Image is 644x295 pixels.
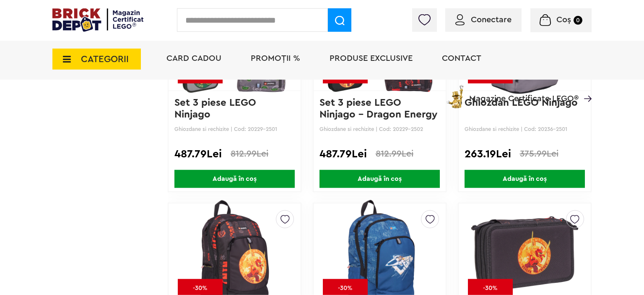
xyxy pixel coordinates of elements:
[465,126,585,132] p: Ghiozdane si rechizite | Cod: 20236-2501
[81,55,129,64] span: CATEGORII
[574,16,582,25] small: 0
[579,84,592,92] a: Magazine Certificate LEGO®
[520,149,558,158] span: 375.99Lei
[455,16,512,24] a: Conectare
[251,54,300,63] a: PROMOȚII %
[465,149,511,159] span: 263.19Lei
[166,54,221,63] a: Card Cadou
[174,149,222,159] span: 487.79Lei
[231,149,268,158] span: 812.99Lei
[330,54,413,63] a: Produse exclusive
[471,16,512,24] span: Conectare
[174,98,259,120] a: Set 3 piese LEGO Ninjago
[169,170,301,188] a: Adaugă în coș
[319,126,440,132] p: Ghiozdane si rechizite | Cod: 20229-2502
[376,149,413,158] span: 812.99Lei
[442,54,481,63] a: Contact
[469,84,579,103] span: Magazine Certificate LEGO®
[465,170,585,188] span: Adaugă în coș
[174,126,295,132] p: Ghiozdane si rechizite | Cod: 20229-2501
[319,98,437,120] a: Set 3 piese LEGO Ninjago - Dragon Energy
[459,170,591,188] a: Adaugă în coș
[174,170,295,188] span: Adaugă în coș
[319,149,367,159] span: 487.79Lei
[314,170,446,188] a: Adaugă în coș
[556,16,571,24] span: Coș
[319,170,440,188] span: Adaugă în coș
